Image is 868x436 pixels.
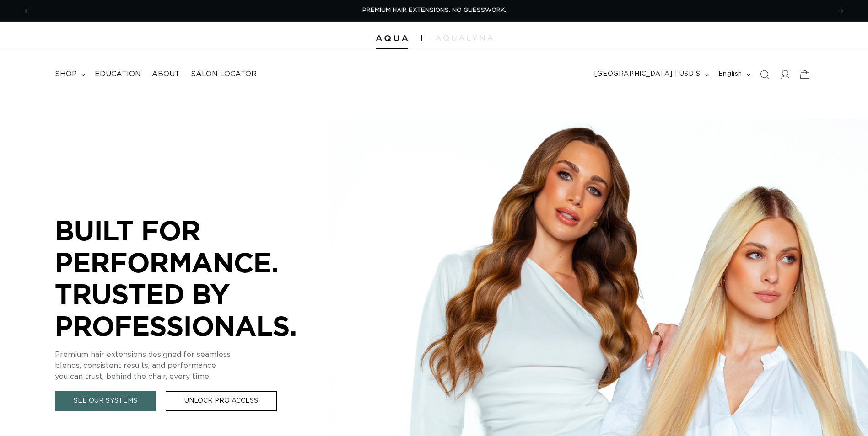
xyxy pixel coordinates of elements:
[166,391,277,411] a: Unlock Pro Access
[718,69,742,79] span: English
[95,69,141,79] span: Education
[436,35,493,41] img: aqualyna.com
[152,69,180,79] span: About
[55,214,329,341] p: BUILT FOR PERFORMANCE. TRUSTED BY PROFESSIONALS.
[191,69,257,79] span: Salon Locator
[832,2,852,20] button: Next announcement
[362,7,506,13] span: PREMIUM HAIR EXTENSIONS. NO GUESSWORK.
[16,2,36,20] button: Previous announcement
[55,391,156,411] a: See Our Systems
[55,349,329,382] p: Premium hair extensions designed for seamless blends, consistent results, and performance you can...
[89,64,146,85] a: Education
[185,64,262,85] a: Salon Locator
[594,69,701,79] span: [GEOGRAPHIC_DATA] | USD $
[49,64,89,85] summary: shop
[376,35,408,42] img: Aqua Hair Extensions
[589,66,713,83] button: [GEOGRAPHIC_DATA] | USD $
[755,64,775,85] summary: Search
[146,64,185,85] a: About
[713,66,755,83] button: English
[55,69,77,79] span: shop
